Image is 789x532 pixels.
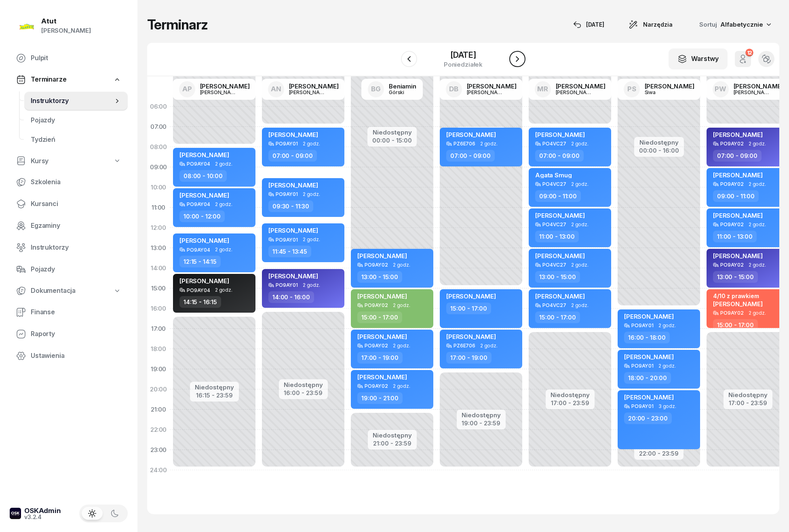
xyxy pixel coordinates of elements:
div: 15:00 [147,278,170,299]
div: PZ6E706 [454,343,475,348]
span: 2 godz. [215,287,232,293]
div: Warstwy [677,54,719,64]
div: PO9AY02 [720,262,744,267]
div: 09:00 [147,157,170,177]
div: 17:00 - 19:00 [357,352,403,364]
div: [PERSON_NAME] [289,83,339,89]
span: 2 godz. [303,282,320,288]
img: logo-xs-dark@2x.png [10,508,21,519]
span: [PERSON_NAME] [268,131,318,139]
span: Szkolenia [31,177,121,187]
button: Niedostępny21:00 - 23:59 [373,431,412,448]
div: Niedostępny [372,129,412,135]
span: Tydzień [31,135,121,145]
div: 17:00 - 23:59 [728,398,768,406]
span: [PERSON_NAME] [713,131,763,139]
div: 17:00 [147,319,170,339]
div: 16:00 - 23:59 [284,388,323,396]
span: [PERSON_NAME] [179,151,229,159]
div: 11:45 - 13:45 [268,246,311,257]
button: Niedostępny17:00 - 23:59 [551,390,590,408]
div: Niedostępny [195,384,234,390]
div: 14:00 [147,258,170,278]
div: [PERSON_NAME] [467,83,517,89]
span: [PERSON_NAME] [179,237,229,244]
button: Niedostępny16:15 - 23:59 [195,383,234,400]
span: [PERSON_NAME] [357,252,407,260]
div: [PERSON_NAME] [734,90,772,95]
span: [PERSON_NAME] [535,212,585,219]
div: PO4VC27 [542,303,566,308]
a: Kursanci [10,194,128,214]
div: PO4VC27 [542,141,566,146]
div: PZ6E706 [454,141,475,146]
span: [PERSON_NAME] [713,252,763,260]
span: 2 godz. [393,383,410,389]
div: Niedostępny [551,392,590,398]
a: PS[PERSON_NAME]Siwa [617,79,701,100]
span: 2 godz. [658,363,676,369]
div: [DATE] [573,20,604,29]
div: 22:00 [147,420,170,440]
div: PO9AY04 [187,247,210,252]
div: PO9AY01 [631,404,654,409]
span: 2 godz. [393,343,410,349]
div: PO9AY02 [365,303,388,308]
span: [PERSON_NAME] [268,181,318,189]
span: [PERSON_NAME] [624,393,674,401]
div: PO4VC27 [542,262,566,267]
span: Raporty [31,329,121,339]
span: [PERSON_NAME] [357,292,407,300]
div: 21:00 [147,400,170,420]
span: PW [715,86,726,93]
span: 3 godz. [658,404,676,409]
div: 16:00 [147,299,170,319]
span: Pulpit [31,53,121,63]
div: 19:00 - 23:59 [462,418,501,427]
div: 23:00 [147,440,170,460]
div: 15:00 - 17:00 [446,303,491,314]
div: 18:00 - 20:00 [624,372,671,384]
div: Niedostępny [462,412,501,418]
button: Niedostępny16:00 - 23:59 [284,380,323,398]
span: [PERSON_NAME] [535,292,585,300]
span: [PERSON_NAME] [713,300,763,308]
span: [PERSON_NAME] [446,131,496,139]
a: AP[PERSON_NAME][PERSON_NAME] [173,79,256,100]
span: 2 godz. [303,237,320,242]
a: Terminarze [10,70,128,89]
span: Instruktorzy [31,96,113,106]
span: 2 godz. [749,181,766,187]
div: PO9AY01 [631,363,654,368]
span: AP [182,86,192,93]
div: Niedostępny [373,432,412,438]
div: PO4VC27 [542,181,566,187]
span: 2 godz. [571,181,589,187]
span: 2 godz. [571,262,589,268]
div: 13:00 - 15:00 [357,271,402,283]
span: [PERSON_NAME] [179,277,229,285]
span: [PERSON_NAME] [535,131,585,139]
div: 09:30 - 11:30 [268,200,313,212]
div: 20:00 [147,379,170,400]
span: 2 godz. [215,202,232,207]
div: 00:00 - 16:00 [639,145,679,154]
span: Instruktorzy [31,242,121,253]
div: PO9AY02 [720,310,744,315]
div: [PERSON_NAME] [645,83,694,89]
button: Niedostępny17:00 - 23:59 [728,390,768,408]
span: 2 godz. [303,141,320,147]
div: 15:00 - 17:00 [713,319,758,331]
div: 14:15 - 16:15 [179,296,221,308]
div: 4/10 z prawkiem [713,292,763,299]
span: Narzędzia [643,20,673,29]
div: Beniamin [389,83,416,89]
a: Pojazdy [10,260,128,279]
span: 2 godz. [215,247,232,252]
div: [PERSON_NAME] [556,83,605,89]
div: 08:00 [147,137,170,157]
span: Ustawienia [31,351,121,361]
div: 13:00 - 15:00 [713,271,758,283]
div: PO9AY02 [720,141,744,146]
a: Egzaminy [10,216,128,236]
